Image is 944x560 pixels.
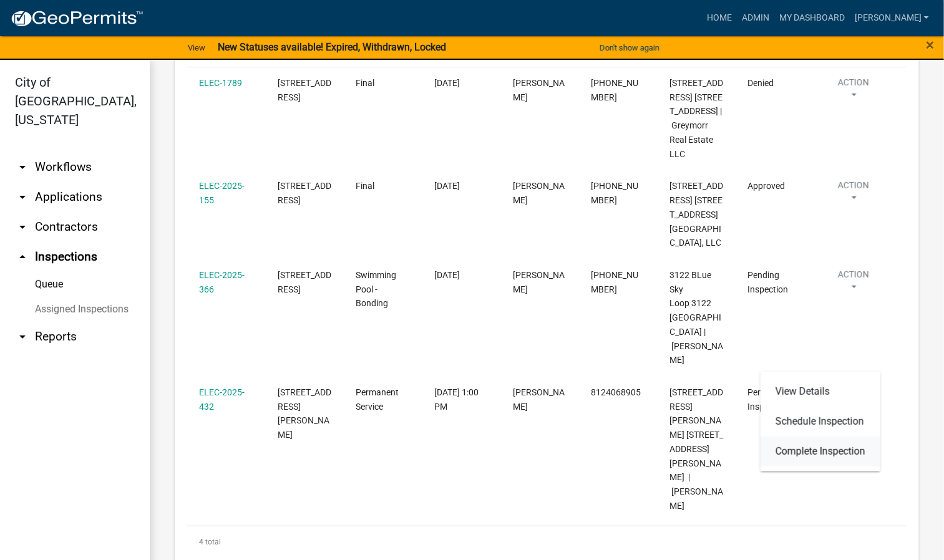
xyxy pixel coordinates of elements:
[356,387,399,412] span: Permanent Service
[278,181,331,205] span: 5102 WOODSTONE CIRCLE
[513,78,565,102] span: ANTHONY
[591,78,638,102] span: 502-292-8181
[15,220,30,234] i: arrow_drop_down
[183,37,210,58] a: View
[591,387,641,397] span: 8124068905
[513,387,565,412] span: Zachary Adam Hebert
[434,179,489,193] div: [DATE]
[927,36,935,54] span: ×
[702,6,737,30] a: Home
[15,160,30,175] i: arrow_drop_down
[278,387,331,440] span: 409 HOWELL AVENUE
[591,270,638,294] span: 502-471-1695
[199,270,245,294] a: ELEC-2025-366
[278,78,331,102] span: 208 MOCKINGBIRD DRIVE
[826,179,880,210] button: Action
[591,181,638,205] span: 502-403-4429
[513,181,565,205] span: CHRIS
[595,37,664,58] button: Don't show again
[199,181,245,205] a: ELEC-2025-155
[15,249,30,264] i: arrow_drop_up
[774,6,850,30] a: My Dashboard
[513,270,565,294] span: Clay Meredith
[669,78,723,159] span: 208 MOCKINGBIRD DRIVE 208 Mockingbird Drive | Greymorr Real Estate LLC
[669,270,723,365] span: 3122 BLue Sky Loop 3122 Blue Sky Loop | Zullo Kelly M
[187,526,907,558] div: 4 total
[748,387,789,412] span: Pending Inspection
[761,407,880,437] a: Schedule Inspection
[218,41,446,53] strong: New Statuses available! Expired, Withdrawn, Locked
[761,377,880,407] a: View Details
[199,78,242,88] a: ELEC-1789
[356,181,375,191] span: Final
[669,387,723,511] span: 409 HOWELL AVENUE 409 Howell Ave | Ratterman George
[748,270,789,294] span: Pending Inspection
[669,181,723,248] span: 5102 WOODSTONE CIRCLE 5102 Woodstone Circle, Lot 161 | Woodstone Creek, LLC
[850,6,934,30] a: [PERSON_NAME]
[826,76,880,107] button: Action
[434,76,489,90] div: [DATE]
[761,437,880,466] a: Complete Inspection
[761,372,880,471] div: Action
[737,6,774,30] a: Admin
[199,387,245,412] a: ELEC-2025-432
[15,329,30,344] i: arrow_drop_down
[434,385,489,414] div: [DATE] 1:00 PM
[356,270,397,309] span: Swimming Pool - Bonding
[748,181,786,191] span: Approved
[748,78,774,88] span: Denied
[826,268,880,299] button: Action
[15,190,30,205] i: arrow_drop_down
[356,78,375,88] span: Final
[434,268,489,282] div: [DATE]
[927,37,935,52] button: Close
[278,270,331,294] span: 3122 BLue Sky Loop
